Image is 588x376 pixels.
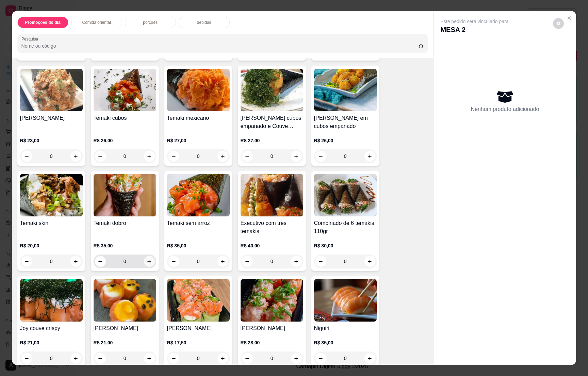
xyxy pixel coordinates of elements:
button: increase-product-quantity [144,353,155,364]
button: decrease-product-quantity [242,256,253,267]
h4: [PERSON_NAME] em cubos empanado [314,114,377,130]
button: increase-product-quantity [291,353,302,364]
button: decrease-product-quantity [242,151,253,162]
img: product-image [167,174,230,216]
button: increase-product-quantity [144,256,155,267]
h4: [PERSON_NAME] [167,324,230,332]
img: product-image [20,69,83,111]
button: decrease-product-quantity [553,18,564,29]
p: R$ 35,00 [314,339,377,346]
img: product-image [167,279,230,322]
img: product-image [94,174,156,216]
button: decrease-product-quantity [21,151,32,162]
p: Nenhum produto adicionado [471,105,539,113]
button: decrease-product-quantity [168,256,179,267]
p: R$ 26,00 [94,137,156,144]
p: R$ 20,00 [20,242,83,249]
p: R$ 27,00 [241,137,303,144]
p: R$ 26,00 [314,137,377,144]
button: decrease-product-quantity [168,151,179,162]
p: R$ 21,00 [94,339,156,346]
h4: Combinado de 6 temakis 110gr [314,219,377,235]
h4: [PERSON_NAME] [20,114,83,122]
img: product-image [94,279,156,322]
p: R$ 28,00 [241,339,303,346]
p: Comida oriental [82,20,111,25]
button: increase-product-quantity [217,353,228,364]
p: R$ 35,00 [167,242,230,249]
button: decrease-product-quantity [242,353,253,364]
img: product-image [20,279,83,322]
p: R$ 23,00 [20,137,83,144]
button: decrease-product-quantity [21,256,32,267]
img: product-image [314,279,377,322]
h4: Temaki mexicano [167,114,230,122]
h4: Temaki skin [20,219,83,227]
button: increase-product-quantity [217,151,228,162]
button: decrease-product-quantity [95,256,106,267]
button: decrease-product-quantity [315,353,326,364]
p: bebidas [197,20,211,25]
button: increase-product-quantity [364,353,375,364]
img: product-image [314,174,377,216]
img: product-image [241,69,303,111]
h4: Executivo com tres temakis [241,219,303,235]
button: decrease-product-quantity [95,151,106,162]
img: product-image [167,69,230,111]
h4: Temaki cubos [94,114,156,122]
button: increase-product-quantity [364,256,375,267]
img: product-image [20,174,83,216]
button: increase-product-quantity [70,151,81,162]
img: product-image [241,174,303,216]
button: increase-product-quantity [144,151,155,162]
button: decrease-product-quantity [315,256,326,267]
img: product-image [241,279,303,322]
button: increase-product-quantity [70,353,81,364]
p: Promoções do dia [25,20,61,25]
button: increase-product-quantity [291,256,302,267]
label: Pesquisa [21,36,40,42]
input: Pesquisa [21,43,419,49]
button: decrease-product-quantity [95,353,106,364]
img: product-image [314,69,377,111]
h4: Temaki sem arroz [167,219,230,227]
button: increase-product-quantity [291,151,302,162]
p: R$ 27,00 [167,137,230,144]
h4: Niguiri [314,324,377,332]
button: decrease-product-quantity [21,353,32,364]
img: product-image [94,69,156,111]
h4: Joy couve crispy [20,324,83,332]
h4: [PERSON_NAME] cubos empanado e Couve crispy [241,114,303,130]
h4: Temaki dobro [94,219,156,227]
p: R$ 40,00 [241,242,303,249]
h4: [PERSON_NAME] [94,324,156,332]
p: R$ 35,00 [94,242,156,249]
p: Este pedido será vinculado para [440,18,508,25]
button: decrease-product-quantity [168,353,179,364]
p: MESA 2 [440,25,508,34]
button: increase-product-quantity [70,256,81,267]
h4: [PERSON_NAME] [241,324,303,332]
p: porções [143,20,158,25]
button: decrease-product-quantity [315,151,326,162]
button: increase-product-quantity [217,256,228,267]
button: Close [564,13,575,23]
button: increase-product-quantity [364,151,375,162]
p: R$ 21,00 [20,339,83,346]
p: R$ 17,50 [167,339,230,346]
p: R$ 80,00 [314,242,377,249]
